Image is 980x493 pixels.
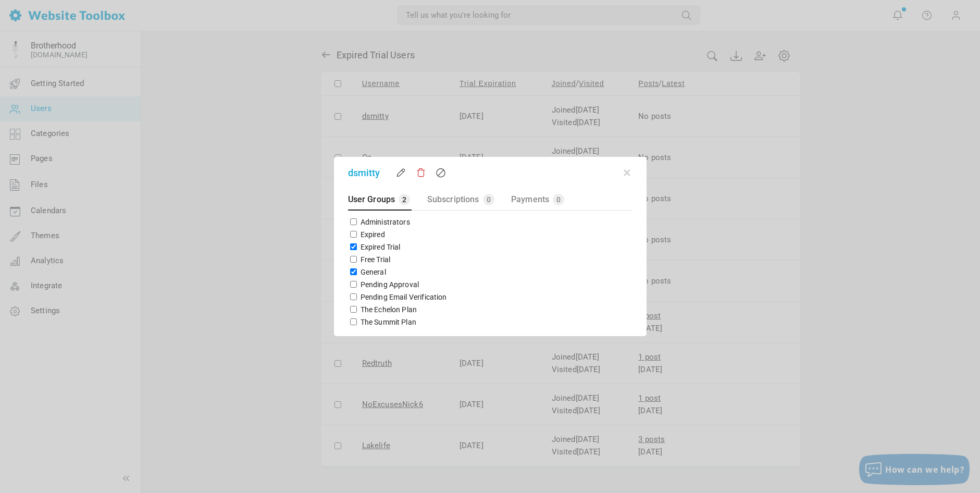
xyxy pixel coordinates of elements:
label: Expired [361,229,385,240]
label: The Summit Plan [361,317,416,327]
label: General [361,267,386,277]
label: Expired Trial [361,242,401,252]
span: Payments [511,194,549,204]
span: 0 [556,195,561,204]
label: Administrators [361,217,410,227]
label: Free Trial [361,254,391,265]
span: User Groups [348,194,395,204]
span: 2 [402,195,406,204]
span: Subscriptions [427,194,479,204]
span: 0 [487,195,491,204]
a: dsmitty [348,166,380,180]
label: Pending Approval [361,279,419,290]
label: The Echelon Plan [361,304,417,315]
label: Pending Email Verification [361,292,447,302]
